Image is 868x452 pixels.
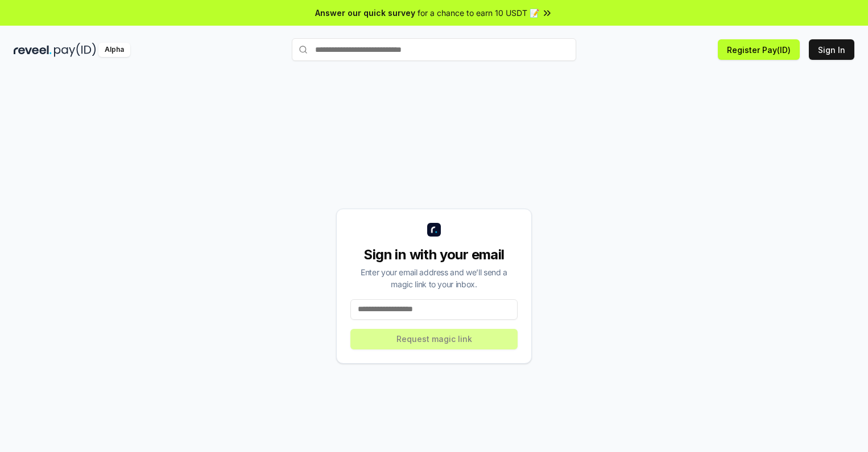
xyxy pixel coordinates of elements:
div: Alpha [98,43,130,57]
div: Enter your email address and we’ll send a magic link to your inbox. [350,266,518,290]
div: Sign in with your email [350,246,518,264]
img: pay_id [54,43,96,57]
button: Register Pay(ID) [718,39,800,60]
img: reveel_dark [14,43,52,57]
span: Answer our quick survey [315,7,415,19]
span: for a chance to earn 10 USDT 📝 [418,7,539,19]
img: logo_small [427,223,441,237]
button: Sign In [809,39,854,60]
